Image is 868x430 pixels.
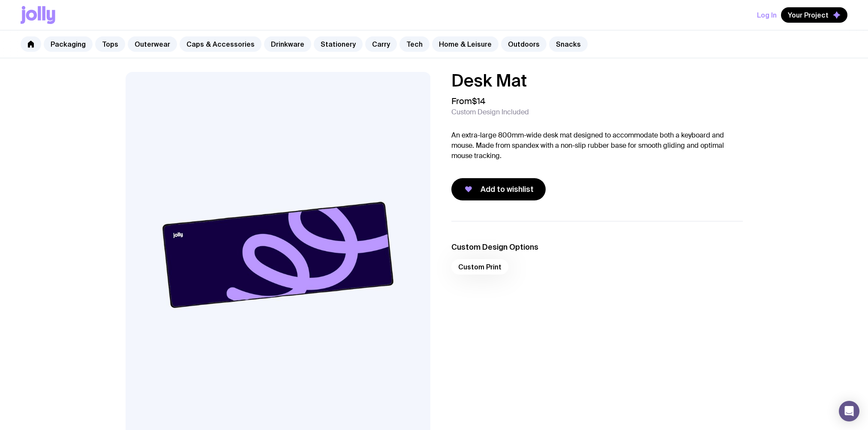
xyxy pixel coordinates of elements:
a: Packaging [44,36,93,52]
a: Tech [399,36,429,52]
span: $14 [472,96,485,107]
span: Your Project [788,11,829,19]
a: Home & Leisure [432,36,499,52]
a: Outdoors [501,36,547,52]
button: Log In [757,7,777,23]
a: Tops [95,36,125,52]
a: Snacks [549,36,588,52]
span: Add to wishlist [481,184,534,194]
a: Drinkware [264,36,311,52]
a: Outerwear [128,36,177,52]
a: Stationery [314,36,363,52]
h3: Custom Design Options [451,242,743,252]
div: Open Intercom Messenger [839,401,859,421]
a: Caps & Accessories [180,36,261,52]
button: Your Project [781,7,847,23]
a: Carry [365,36,397,52]
span: Custom Design Included [451,108,529,116]
span: From [451,96,485,106]
p: An extra-large 800mm-wide desk mat designed to accommodate both a keyboard and mouse. Made from s... [451,130,743,161]
button: Add to wishlist [451,178,546,200]
h1: Desk Mat [451,72,743,89]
